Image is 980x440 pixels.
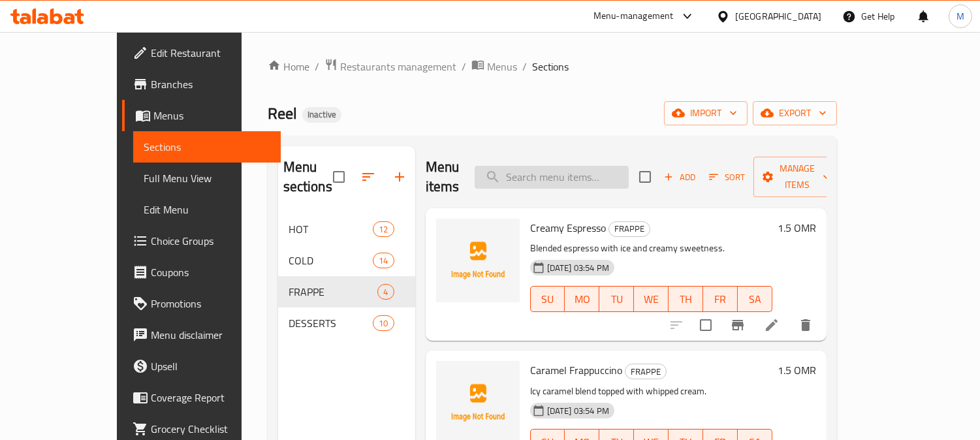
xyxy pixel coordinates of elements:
span: Creamy Espresso [530,218,606,238]
span: COLD [289,253,373,268]
button: TH [669,286,703,312]
a: Restaurants management [324,58,456,75]
a: Menu disclaimer [122,319,281,351]
a: Full Menu View [133,163,281,194]
div: FRAPPE [609,221,650,237]
span: Inactive [302,109,341,120]
span: M [956,9,964,24]
span: SU [536,290,560,309]
span: Select to update [692,311,719,339]
span: Reel [268,99,297,128]
div: FRAPPE4 [278,276,415,307]
span: Add item [659,167,701,187]
button: SA [738,286,772,312]
span: FRAPPE [289,284,378,300]
span: Menus [487,59,517,74]
div: items [377,284,394,300]
span: Menus [153,108,270,123]
span: export [763,105,827,121]
li: / [315,59,319,74]
img: Creamy Espresso [436,219,520,302]
span: HOT [289,221,373,237]
span: SA [743,290,767,309]
button: Sort [706,167,748,187]
div: Menu-management [593,8,674,24]
button: delete [790,309,821,341]
a: Edit Restaurant [122,37,281,69]
h2: Menu sections [283,157,333,196]
span: 4 [378,286,393,298]
span: FRAPPE [625,364,666,379]
button: FR [703,286,738,312]
span: FRAPPE [609,221,650,236]
h6: 1.5 OMR [778,219,816,237]
span: Manage items [764,161,830,193]
span: Branches [151,76,270,92]
a: Menus [471,58,517,75]
span: FR [708,290,733,309]
p: Blended espresso with ice and creamy sweetness. [530,240,772,257]
span: Coverage Report [151,390,270,405]
span: [DATE] 03:54 PM [542,262,614,274]
span: MO [570,290,594,309]
span: 12 [373,223,393,236]
p: Icy caramel blend topped with whipped cream. [530,383,772,400]
span: Upsell [151,358,270,374]
div: DESSERTS [289,315,373,331]
div: items [373,253,394,268]
span: Sort items [701,167,753,187]
span: Restaurants management [340,59,456,74]
span: [DATE] 03:54 PM [542,405,614,417]
button: Add section [384,161,415,193]
a: Menus [122,100,281,131]
button: Add [659,167,701,187]
a: Edit menu item [764,317,780,333]
nav: Menu sections [278,208,415,344]
span: Sort [709,170,745,185]
h6: 1.5 OMR [778,361,816,379]
span: 14 [373,255,393,267]
span: Edit Restaurant [151,45,270,61]
span: Promotions [151,296,270,311]
a: Choice Groups [122,225,281,257]
span: TU [605,290,629,309]
span: Coupons [151,264,270,280]
span: Edit Menu [144,202,270,217]
button: import [664,101,748,125]
li: / [522,59,527,74]
a: Home [268,59,309,74]
span: Sections [144,139,270,155]
button: Manage items [753,157,841,197]
span: Menu disclaimer [151,327,270,343]
span: Caramel Frappuccino [530,360,622,380]
div: Inactive [302,107,341,123]
button: WE [634,286,669,312]
span: Grocery Checklist [151,421,270,437]
a: Branches [122,69,281,100]
a: Promotions [122,288,281,319]
a: Coupons [122,257,281,288]
input: search [475,166,629,189]
a: Upsell [122,351,281,382]
span: Choice Groups [151,233,270,249]
div: DESSERTS10 [278,307,415,339]
span: Full Menu View [144,170,270,186]
button: export [753,101,837,125]
span: Sort sections [353,161,384,193]
div: [GEOGRAPHIC_DATA] [735,9,821,24]
div: items [373,221,394,237]
a: Sections [133,131,281,163]
div: COLD14 [278,245,415,276]
nav: breadcrumb [268,58,837,75]
button: SU [530,286,565,312]
div: FRAPPE [625,364,667,379]
span: WE [639,290,663,309]
span: Sections [532,59,569,74]
div: HOT12 [278,213,415,245]
button: TU [599,286,634,312]
a: Edit Menu [133,194,281,225]
span: Add [662,170,697,185]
